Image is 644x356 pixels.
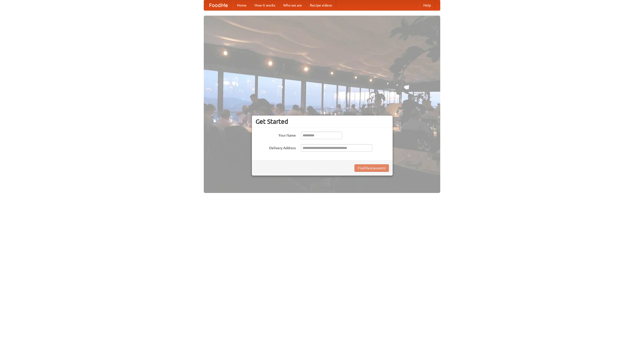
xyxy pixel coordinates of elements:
button: Find Restaurants! [354,164,389,172]
a: Help [419,0,435,10]
a: How it works [251,0,279,10]
a: Who we are [279,0,306,10]
a: Home [233,0,251,10]
h3: Get Started [256,118,389,125]
label: Delivery Address [256,144,296,150]
a: FoodMe [204,0,233,10]
label: Your Name [256,132,296,138]
a: Recipe videos [306,0,336,10]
